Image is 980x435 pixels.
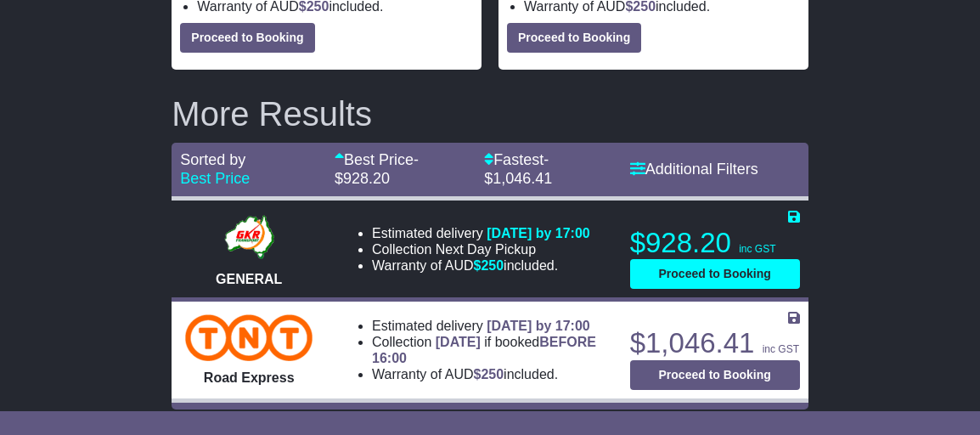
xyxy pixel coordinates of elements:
span: 16:00 [372,351,407,365]
button: Proceed to Booking [507,23,641,53]
span: $ [473,367,504,381]
a: Best Price [180,170,250,187]
p: $1,046.41 [630,326,800,360]
span: - $ [484,151,552,187]
li: Estimated delivery [372,318,610,334]
span: 1,046.41 [493,170,552,187]
span: 928.20 [343,170,390,187]
span: GENERAL [216,272,282,286]
span: Road Express [204,370,295,385]
span: 250 [481,367,504,381]
span: inc GST [763,343,799,355]
span: [DATE] by 17:00 [487,319,590,333]
a: Additional Filters [630,161,758,178]
li: Estimated delivery [372,225,590,241]
span: $ [473,258,504,273]
a: Fastest- $1,046.41 [484,151,552,187]
a: Best Price- $928.20 [335,151,419,187]
span: Sorted by [180,151,245,168]
li: Collection [372,241,590,257]
span: [DATE] by 17:00 [487,226,590,240]
span: Next Day Pickup [436,242,536,257]
h2: More Results [172,95,808,133]
li: Warranty of AUD included. [372,366,610,382]
p: $928.20 [630,226,800,260]
span: BEFORE [539,335,596,349]
img: GKR: GENERAL [220,212,279,263]
img: TNT Domestic: Road Express [185,314,313,361]
li: Warranty of AUD included. [372,257,590,274]
button: Proceed to Booking [630,360,800,390]
span: inc GST [739,243,775,255]
button: Proceed to Booking [630,259,800,289]
span: if booked [372,335,596,365]
span: - $ [335,151,419,187]
li: Collection [372,334,610,366]
button: Proceed to Booking [180,23,314,53]
span: [DATE] [436,335,481,349]
span: 250 [481,258,504,273]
